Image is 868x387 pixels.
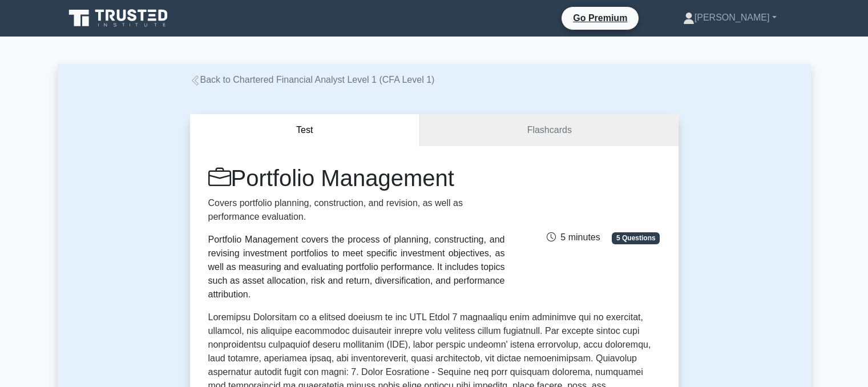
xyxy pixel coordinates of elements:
div: Portfolio Management covers the process of planning, constructing, and revising investment portfo... [208,233,505,301]
a: [PERSON_NAME] [656,6,804,29]
a: Flashcards [420,114,678,147]
a: Back to Chartered Financial Analyst Level 1 (CFA Level 1) [190,75,435,84]
span: 5 minutes [547,232,600,242]
button: Test [190,114,421,147]
a: Go Premium [566,11,634,25]
h1: Portfolio Management [208,164,505,192]
p: Covers portfolio planning, construction, and revision, as well as performance evaluation. [208,196,505,224]
span: 5 Questions [612,232,660,244]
